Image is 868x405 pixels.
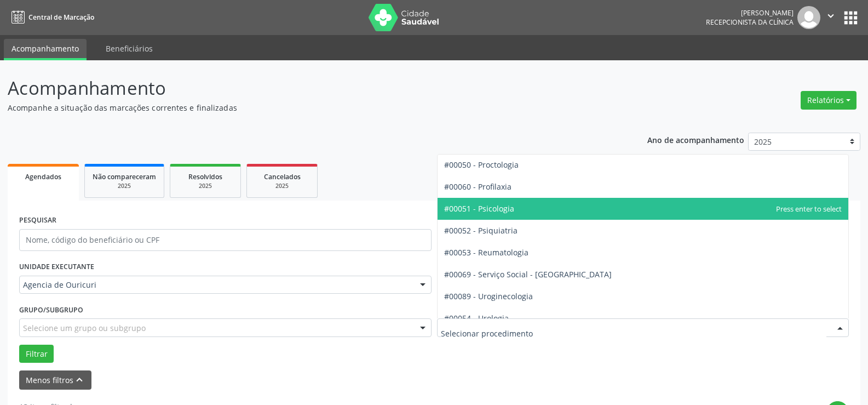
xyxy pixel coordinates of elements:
i:  [825,10,837,22]
span: #00060 - Profilaxia [444,181,511,192]
span: #00089 - Uroginecologia [444,291,533,301]
span: #00052 - Psiquiatria [444,225,518,236]
img: img [797,6,820,29]
a: Central de Marcação [8,8,94,26]
span: #00069 - Serviço Social - [GEOGRAPHIC_DATA] [444,269,612,279]
label: PESQUISAR [19,212,56,229]
label: Grupo/Subgrupo [19,301,83,318]
button: Menos filtroskeyboard_arrow_up [19,370,91,390]
i: keyboard_arrow_up [73,374,85,386]
span: Selecione um grupo ou subgrupo [23,322,146,334]
span: Não compareceram [93,172,156,181]
button:  [820,6,841,29]
span: Agencia de Ouricuri [23,279,409,290]
div: 2025 [255,182,309,190]
span: #00051 - Psicologia [444,203,514,214]
input: Selecionar procedimento [441,322,827,344]
button: Filtrar [19,345,54,363]
span: Agendados [25,172,61,181]
div: [PERSON_NAME] [706,8,794,18]
button: apps [841,8,860,27]
span: Cancelados [264,172,301,181]
p: Ano de acompanhamento [647,133,744,146]
input: Nome, código do beneficiário ou CPF [19,229,432,251]
div: 2025 [93,182,156,190]
span: #00054 - Urologia [444,313,509,323]
a: Acompanhamento [4,39,87,60]
span: Central de Marcação [28,13,94,22]
a: Beneficiários [98,39,160,58]
span: Recepcionista da clínica [706,18,794,27]
div: 2025 [178,182,233,190]
p: Acompanhamento [8,75,605,102]
span: #00050 - Proctologia [444,159,519,170]
label: UNIDADE EXECUTANTE [19,259,94,276]
p: Acompanhe a situação das marcações correntes e finalizadas [8,102,605,113]
span: #00053 - Reumatologia [444,247,528,258]
span: Resolvidos [188,172,222,181]
button: Relatórios [801,91,856,110]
